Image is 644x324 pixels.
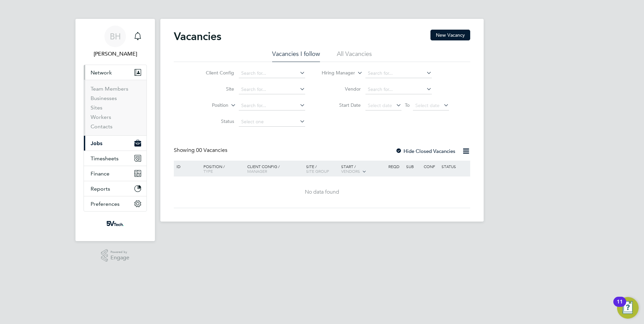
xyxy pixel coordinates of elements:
a: Go to home page [84,218,147,229]
input: Search for... [239,85,305,94]
a: Contacts [91,123,112,130]
span: Finance [91,170,109,177]
label: Vendor [322,86,361,92]
span: BH [110,32,121,41]
label: Start Date [322,102,361,108]
div: Sub [405,161,422,172]
a: Businesses [91,95,117,101]
input: Search for... [239,101,305,110]
button: Finance [84,166,147,181]
a: Sites [91,104,102,111]
span: To [403,101,412,109]
label: Position [190,102,228,109]
label: Hide Closed Vacancies [395,148,455,154]
label: Client Config [195,70,234,76]
button: Jobs [84,136,147,151]
img: weare5values-logo-retina.png [105,218,125,229]
label: Status [195,118,234,124]
li: Vacancies I follow [272,50,320,62]
span: Timesheets [91,155,119,162]
div: Network [84,80,147,135]
div: No data found [175,189,469,196]
a: Workers [91,114,111,120]
div: Position / [198,161,246,177]
button: Reports [84,181,147,196]
span: Bethany Haswell [84,50,147,58]
button: Open Resource Center, 11 new notifications [617,297,639,319]
span: Vendors [341,168,360,174]
div: Status [440,161,469,172]
li: All Vacancies [337,50,372,62]
input: Search for... [365,85,432,94]
div: Showing [174,147,229,154]
span: Engage [110,255,129,261]
span: Type [203,168,213,174]
button: Preferences [84,196,147,211]
input: Select one [239,117,305,127]
a: Powered byEngage [101,249,130,262]
nav: Main navigation [75,19,155,241]
div: Start / [340,161,387,177]
span: Manager [247,168,267,174]
a: BH[PERSON_NAME] [84,26,147,58]
div: Client Config / [246,161,304,177]
div: Reqd [387,161,404,172]
span: 00 Vacancies [196,147,227,154]
button: Timesheets [84,151,147,166]
span: Jobs [91,140,102,147]
label: Site [195,86,234,92]
input: Search for... [239,69,305,78]
a: Team Members [91,86,128,92]
span: Select date [368,102,392,108]
span: Select date [415,102,440,108]
span: Powered by [110,249,129,255]
button: Network [84,65,147,80]
span: Reports [91,186,110,192]
div: 11 [617,302,623,311]
div: Conf [422,161,440,172]
div: ID [175,161,198,172]
h2: Vacancies [174,30,221,43]
div: Site / [304,161,340,177]
label: Hiring Manager [316,70,355,76]
span: Network [91,69,112,76]
button: New Vacancy [430,30,470,40]
span: Site Group [306,168,329,174]
input: Search for... [365,69,432,78]
span: Preferences [91,201,120,207]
